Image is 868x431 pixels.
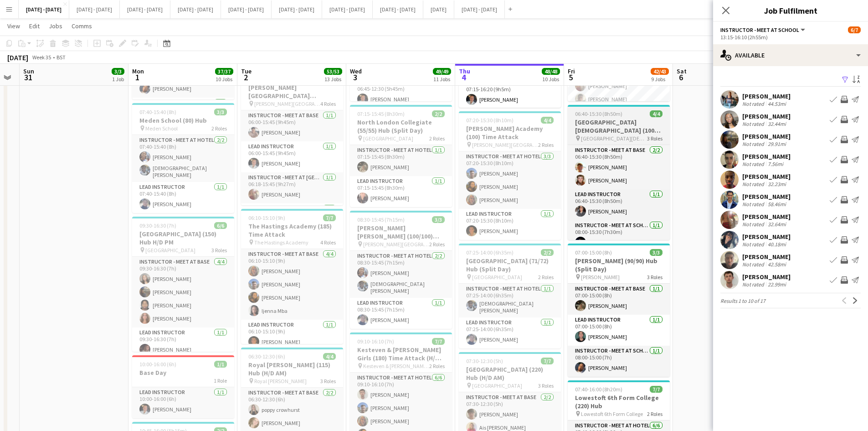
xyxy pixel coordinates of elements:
[766,201,788,208] div: 58.46mi
[214,222,227,229] span: 6/6
[241,361,343,377] h3: Royal [PERSON_NAME] (115) Hub (H/D AM)
[132,327,234,358] app-card-role: Lead Instructor1/109:30-16:30 (7h)[PERSON_NAME]
[214,377,227,384] span: 1 Role
[131,72,144,83] span: 1
[568,118,670,135] h3: [GEOGRAPHIC_DATA][DEMOGRAPHIC_DATA] (100) Hub
[568,189,670,220] app-card-role: Lead Instructor1/106:40-15:30 (8h50m)[PERSON_NAME]
[575,386,622,393] span: 07:40-16:00 (8h20m)
[459,111,561,240] app-job-card: 07:20-15:30 (8h10m)4/4[PERSON_NAME] Academy (100) Time Attack [PERSON_NAME][GEOGRAPHIC_DATA]2 Rol...
[26,20,43,32] a: Edit
[742,181,766,187] div: Not rated
[322,0,373,18] button: [DATE] - [DATE]
[581,410,643,417] span: Lowestoft 6th Form College
[139,109,176,115] span: 07:40-15:40 (8h)
[766,181,788,187] div: 32.23mi
[241,249,343,320] app-card-role: Instructor - Meet at Base4/406:10-15:10 (9h)[PERSON_NAME][PERSON_NAME][PERSON_NAME]Ijenna Mba
[145,247,195,254] span: [GEOGRAPHIC_DATA]
[766,161,785,167] div: 7.56mi
[766,221,788,228] div: 32.64mi
[132,135,234,182] app-card-role: Instructor - Meet at Hotel2/207:40-15:40 (8h)[PERSON_NAME][DEMOGRAPHIC_DATA][PERSON_NAME]
[132,217,234,352] app-job-card: 09:30-16:30 (7h)6/6[GEOGRAPHIC_DATA] (150) Hub H/D PM [GEOGRAPHIC_DATA]3 RolesInstructor - Meet a...
[541,358,554,364] span: 7/7
[459,209,561,240] app-card-role: Lead Instructor1/107:20-15:30 (8h10m)[PERSON_NAME]
[650,110,663,117] span: 4/4
[742,161,766,167] div: Not rated
[742,92,791,100] div: [PERSON_NAME]
[357,110,405,117] span: 07:15-15:45 (8h30m)
[566,72,575,83] span: 5
[357,216,405,223] span: 08:30-15:45 (7h15m)
[651,76,668,83] div: 9 Jobs
[170,0,221,18] button: [DATE] - [DATE]
[466,358,503,364] span: 07:30-12:30 (5h)
[132,387,234,418] app-card-role: Lead Instructor1/110:00-16:00 (6h)[PERSON_NAME]
[848,26,861,33] span: 6/7
[350,251,452,298] app-card-role: Instructor - Meet at Hotel2/208:30-15:45 (7h15m)[PERSON_NAME][DEMOGRAPHIC_DATA][PERSON_NAME]
[742,140,766,147] div: Not rated
[581,274,620,280] span: [PERSON_NAME]
[429,241,445,248] span: 2 Roles
[429,135,445,142] span: 2 Roles
[132,182,234,213] app-card-role: Lead Instructor1/107:40-15:40 (8h)[PERSON_NAME]
[132,67,144,75] span: Mon
[254,100,320,107] span: [PERSON_NAME][GEOGRAPHIC_DATA][PERSON_NAME]
[472,274,522,280] span: [GEOGRAPHIC_DATA]
[248,353,285,360] span: 06:30-12:30 (6h)
[651,68,669,75] span: 42/43
[112,76,124,83] div: 1 Job
[568,346,670,377] app-card-role: Instructor - Meet at School1/108:00-15:00 (7h)[PERSON_NAME]
[742,192,791,201] div: [PERSON_NAME]
[241,320,343,351] app-card-role: Lead Instructor1/106:10-15:10 (9h)[PERSON_NAME]
[459,244,561,348] div: 07:25-14:00 (6h35m)2/2[GEOGRAPHIC_DATA] (71/72) Hub (Split Day) [GEOGRAPHIC_DATA]2 RolesInstructo...
[675,72,687,83] span: 6
[466,117,514,124] span: 07:20-15:30 (8h10m)
[350,346,452,362] h3: Kesteven & [PERSON_NAME] Girls (180) Time Attack (H/D PM)
[254,378,307,384] span: Royal [PERSON_NAME]
[350,224,452,240] h3: [PERSON_NAME] [PERSON_NAME] (100/100) Hub (Split Day)
[215,68,233,75] span: 37/37
[241,110,343,141] app-card-role: Instructor - Meet at Base1/106:00-15:45 (9h45m)[PERSON_NAME]
[568,244,670,377] app-job-card: 07:00-15:00 (8h)3/3[PERSON_NAME] (90/90) Hub (Split Day) [PERSON_NAME]3 RolesInstructor - Meet at...
[766,241,788,248] div: 40.18mi
[323,353,336,360] span: 4/4
[363,135,413,142] span: [GEOGRAPHIC_DATA]
[432,216,445,223] span: 3/3
[742,281,766,288] div: Not rated
[7,53,28,62] div: [DATE]
[766,100,788,107] div: 44.53mi
[459,257,561,273] h3: [GEOGRAPHIC_DATA] (71/72) Hub (Split Day)
[575,249,612,256] span: 07:00-15:00 (8h)
[742,253,791,261] div: [PERSON_NAME]
[766,281,788,288] div: 22.99mi
[323,214,336,221] span: 7/7
[568,257,670,273] h3: [PERSON_NAME] (90/90) Hub (Split Day)
[132,103,234,213] div: 07:40-15:40 (8h)3/3Meden School (80) Hub Meden School2 RolesInstructor - Meet at Hotel2/207:40-15...
[139,361,176,368] span: 10:00-16:00 (6h)
[720,26,806,33] button: Instructor - Meet at School
[742,241,766,248] div: Not rated
[241,67,252,75] span: Tue
[241,141,343,172] app-card-role: Lead Instructor1/106:00-15:45 (9h45m)[PERSON_NAME]
[433,68,451,75] span: 49/49
[459,125,561,141] h3: [PERSON_NAME] Academy (100) Time Attack
[216,76,233,83] div: 10 Jobs
[457,72,470,83] span: 4
[357,338,394,345] span: 09:10-16:10 (7h)
[350,105,452,207] div: 07:15-15:45 (8h30m)2/2North London Collegiate (55/55) Hub (Split Day) [GEOGRAPHIC_DATA]2 RolesIns...
[432,110,445,117] span: 2/2
[132,355,234,418] app-job-card: 10:00-16:00 (6h)1/1Base Day1 RoleLead Instructor1/110:00-16:00 (6h)[PERSON_NAME]
[742,273,791,281] div: [PERSON_NAME]
[19,0,69,18] button: [DATE] - [DATE]
[742,213,791,221] div: [PERSON_NAME]
[720,297,765,304] span: Results 1 to 10 of 17
[7,22,20,30] span: View
[720,34,861,41] div: 13:15-16:10 (2h55m)
[568,67,575,75] span: Fri
[538,382,554,389] span: 3 Roles
[241,203,343,234] app-card-role: Instructor - Meet at [GEOGRAPHIC_DATA]1/1
[581,135,647,142] span: [GEOGRAPHIC_DATA][DEMOGRAPHIC_DATA]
